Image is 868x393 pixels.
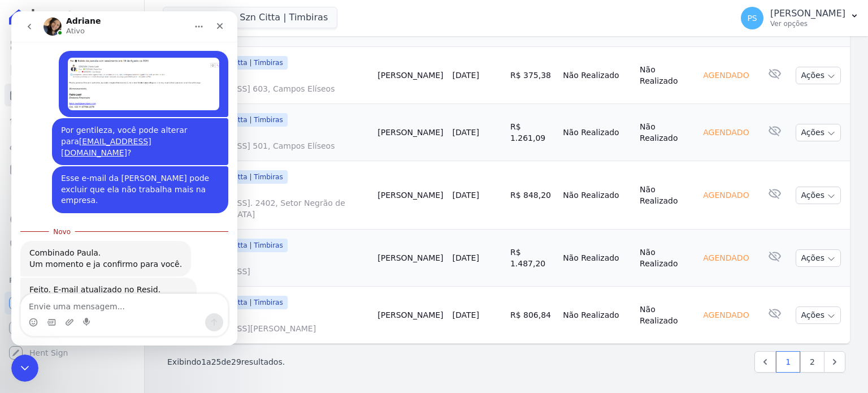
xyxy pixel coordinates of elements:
[506,104,558,161] td: R$ 1.261,09
[50,126,140,146] a: [EMAIL_ADDRESS][DOMAIN_NAME]
[194,302,212,320] button: Enviar uma mensagem
[55,14,73,25] p: Ativo
[163,7,337,28] button: Residencia Szn Citta | Timbiras
[231,357,241,366] span: 29
[698,187,753,203] div: Agendado
[18,273,176,295] div: Feito. E-mail atualizado no Resid. [PERSON_NAME] ; )
[558,161,635,230] td: Não Realizado
[5,84,140,106] a: Parcelas
[373,47,448,104] td: [PERSON_NAME]
[9,266,185,302] div: Feito. E-mail atualizado no Resid. [PERSON_NAME] ; )
[506,230,558,287] td: R$ 1.487,20
[635,161,694,230] td: Não Realizado
[698,124,753,140] div: Agendado
[754,351,776,373] a: Previous
[50,114,208,147] div: Por gentileza, você pode alterar para ?
[453,253,479,262] a: [DATE]
[18,236,171,248] div: Combinado Paula.
[167,356,285,368] p: Exibindo a de resultados.
[41,155,217,202] div: Esse e-mail da [PERSON_NAME] pode excluir que ela não trabalha mais na empresa.
[5,158,140,181] a: Minha Carteira
[506,287,558,344] td: R$ 806,84
[211,357,222,366] span: 25
[453,128,479,137] a: [DATE]
[373,287,448,344] td: [PERSON_NAME]
[5,133,140,156] a: Clientes
[5,109,140,131] a: Lotes
[698,67,753,83] div: Agendado
[770,19,845,28] p: Ver opções
[5,59,140,81] a: Contratos
[635,104,694,161] td: Não Realizado
[172,323,368,334] span: [STREET_ADDRESS][PERSON_NAME]
[373,104,448,161] td: [PERSON_NAME]
[698,307,753,323] div: Agendado
[698,250,753,266] div: Agendado
[635,47,694,104] td: Não Realizado
[747,14,757,22] span: PS
[453,310,479,319] a: [DATE]
[796,124,841,141] button: Ações
[5,233,140,256] a: Negativação
[732,2,868,34] button: PS [PERSON_NAME] Ver opções
[558,230,635,287] td: Não Realizado
[373,161,448,230] td: [PERSON_NAME]
[635,230,694,287] td: Não Realizado
[10,283,216,302] textarea: Envie uma mensagem...
[172,254,368,277] a: 1401[STREET_ADDRESS]
[9,230,180,265] div: Combinado Paula.Um momento e ja confirmo para você.
[5,183,140,206] a: Transferências
[776,351,800,373] a: 1
[172,266,368,277] span: [STREET_ADDRESS]
[453,71,479,80] a: [DATE]
[172,186,368,220] a: 1201[STREET_ADDRESS]. 2402, Setor Negrão de [GEOGRAPHIC_DATA]
[18,248,171,259] div: Um momento e ja confirmo para você.
[172,129,368,152] a: 107[STREET_ADDRESS] 501, Campos Elíseos
[558,104,635,161] td: Não Realizado
[41,107,217,154] div: Por gentileza, você pode alterar para[EMAIL_ADDRESS][DOMAIN_NAME]?
[50,162,208,195] div: Esse e-mail da [PERSON_NAME] pode excluir que ela não trabalha mais na empresa.
[506,47,558,104] td: R$ 375,38
[373,230,448,287] td: [PERSON_NAME]
[558,287,635,344] td: Não Realizado
[9,107,217,155] div: Paula diz…
[9,274,135,287] div: Plataformas
[172,140,368,152] span: [STREET_ADDRESS] 501, Campos Elíseos
[72,306,81,316] button: Start recording
[5,317,140,339] a: Conta Hent
[172,83,368,94] span: [STREET_ADDRESS] 603, Campos Elíseos
[9,266,217,327] div: Adriane diz…
[172,197,368,220] span: [STREET_ADDRESS]. 2402, Setor Negrão de [GEOGRAPHIC_DATA]
[9,230,217,266] div: Adriane diz…
[172,72,368,94] a: 108[STREET_ADDRESS] 603, Campos Elíseos
[172,312,368,334] a: 102[STREET_ADDRESS][PERSON_NAME]
[18,306,27,316] button: Selecionador de Emoji
[800,351,824,373] a: 2
[9,40,217,107] div: Paula diz…
[36,306,45,316] button: Selecionador de GIF
[5,208,140,231] a: Crédito
[9,155,217,211] div: Paula diz…
[796,187,841,204] button: Ações
[796,67,841,84] button: Ações
[453,191,479,200] a: [DATE]
[9,220,217,221] div: New messages divider
[201,357,206,366] span: 1
[11,11,237,346] iframe: Intercom live chat
[5,34,140,57] a: Visão Geral
[54,306,63,316] button: Upload do anexo
[796,249,841,267] button: Ações
[558,47,635,104] td: Não Realizado
[824,351,845,373] a: Next
[796,306,841,324] button: Ações
[5,292,140,314] a: Recebíveis
[198,5,219,25] div: Fechar
[506,161,558,230] td: R$ 848,20
[635,287,694,344] td: Não Realizado
[11,355,38,382] iframe: Intercom live chat
[177,5,198,26] button: Início
[770,8,845,19] p: [PERSON_NAME]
